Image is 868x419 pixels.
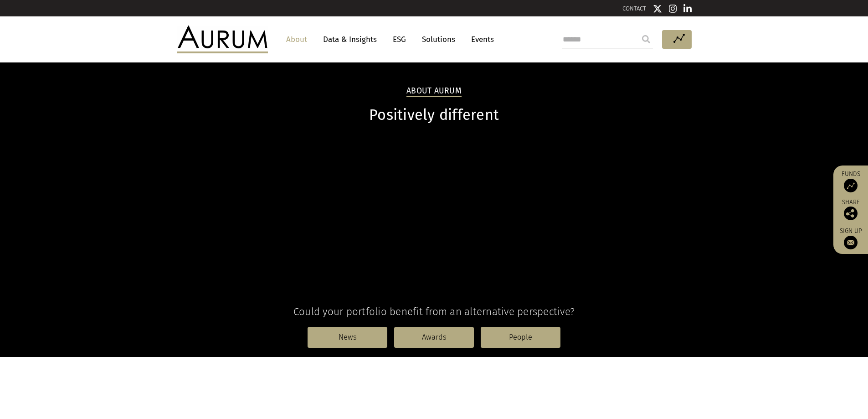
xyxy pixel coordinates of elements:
[653,4,662,13] img: Twitter icon
[177,26,268,53] img: Aurum
[669,4,677,13] img: Instagram icon
[318,31,381,48] a: Data & Insights
[308,327,387,348] a: News
[637,30,655,48] input: Submit
[844,207,858,220] img: Share this post
[388,31,411,48] a: ESG
[838,227,863,249] a: Sign up
[417,31,460,48] a: Solutions
[838,199,863,220] div: Share
[622,5,646,12] a: CONTACT
[177,305,692,318] h4: Could your portfolio benefit from an alternative perspective?
[844,236,858,249] img: Sign up to our newsletter
[838,170,863,192] a: Funds
[177,106,692,124] h1: Positively different
[683,4,692,13] img: Linkedin icon
[394,327,474,348] a: Awards
[481,327,560,348] a: People
[406,86,462,97] h2: About Aurum
[467,31,494,48] a: Events
[282,31,312,48] a: About
[844,179,858,192] img: Access Funds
